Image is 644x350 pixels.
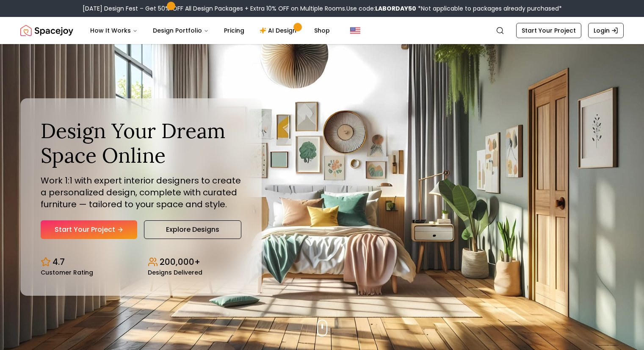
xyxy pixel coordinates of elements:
a: Spacejoy [20,22,73,39]
a: Login [588,23,624,38]
div: Design stats [41,249,241,275]
p: 4.7 [53,256,65,268]
a: Pricing [217,22,251,39]
img: United States [350,25,360,36]
a: Shop [307,22,337,39]
p: 200,000+ [160,256,200,268]
img: Spacejoy Logo [20,22,73,39]
button: Design Portfolio [146,22,216,39]
a: Start Your Project [41,220,137,239]
span: Use code: [346,4,416,13]
small: Designs Delivered [148,269,202,275]
a: Start Your Project [516,23,581,38]
span: *Not applicable to packages already purchased* [416,4,562,13]
nav: Main [83,22,337,39]
button: How It Works [83,22,144,39]
div: [DATE] Design Fest – Get 50% OFF All Design Packages + Extra 10% OFF on Multiple Rooms. [83,4,562,13]
small: Customer Rating [41,269,93,275]
b: LABORDAY50 [375,4,416,13]
p: Work 1:1 with expert interior designers to create a personalized design, complete with curated fu... [41,175,241,210]
a: Explore Designs [144,220,241,239]
h1: Design Your Dream Space Online [41,119,241,167]
a: AI Design [253,22,306,39]
nav: Global [20,17,624,44]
